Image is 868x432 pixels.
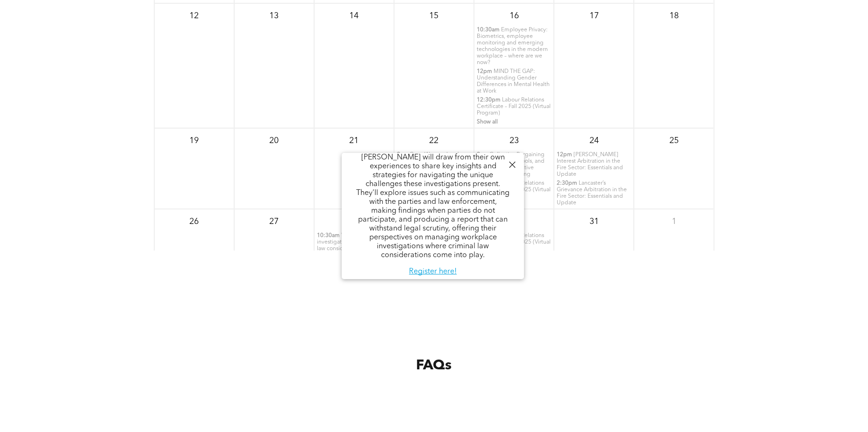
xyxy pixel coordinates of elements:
p: Join us for our webinar where partners [PERSON_NAME], [PERSON_NAME], and [PERSON_NAME] will draw ... [356,136,510,260]
p: 21 [345,132,362,149]
p: 23 [506,132,523,149]
p: 22 [425,132,442,149]
p: 14 [345,7,362,24]
span: FAQs [416,359,452,373]
span: 10:30am [477,27,500,33]
span: 10:30am [317,232,340,239]
p: 15 [425,7,442,24]
span: [PERSON_NAME] Interest Arbitration in the Fire Sector: Essentials and Update [557,152,623,177]
span: Collective Bargaining Essentials: Skills, tools, and strategies for effective collective bargaining [477,152,545,177]
p: 13 [265,7,282,24]
span: 2:30pm [557,180,577,187]
a: Register here! [409,268,457,275]
span: 12pm [477,68,492,75]
span: Labour Relations Certificate – Fall 2025 (Virtual Program) [477,97,551,116]
p: 26 [186,213,202,230]
p: 20 [265,132,282,149]
span: 12pm [557,151,572,158]
span: Employee Privacy: Biometrics, employee monitoring and emerging technologies in the modern workpla... [477,27,548,65]
p: 27 [265,213,282,230]
p: 25 [666,132,682,149]
p: 16 [506,7,523,24]
p: 19 [186,132,202,149]
p: 12 [186,7,202,24]
span: 9am [477,151,488,158]
span: Workplace investigations with criminal law considerations [317,233,386,252]
span: Show all [477,119,498,125]
span: 12:30pm [477,97,501,103]
span: MIND THE GAP: Understanding Gender Differences in Mental Health at Work [477,69,550,94]
span: 9am [397,151,408,158]
p: 1 [666,213,682,230]
p: 24 [586,132,603,149]
span: Grow Women Leaders Summit [397,152,466,164]
p: 31 [586,213,603,230]
span: Lancaster’s Grievance Arbitration in the Fire Sector: Essentials and Update [557,180,627,206]
p: 18 [666,7,682,24]
p: 17 [586,7,603,24]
